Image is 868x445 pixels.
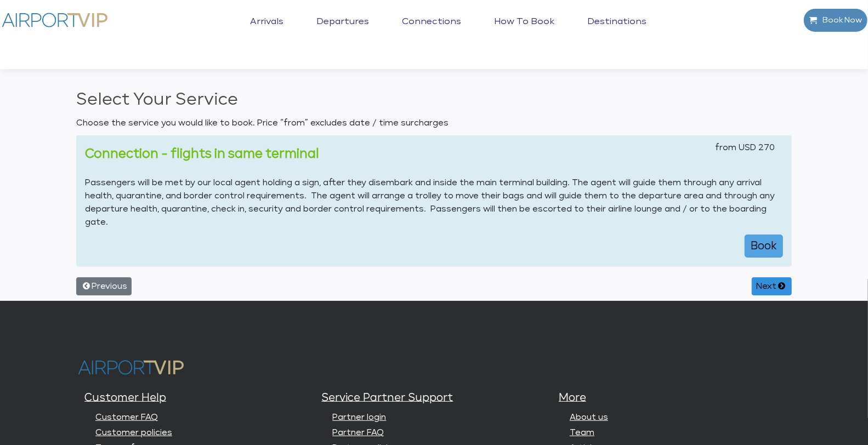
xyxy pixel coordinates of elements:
[752,277,792,296] button: Next
[85,176,783,229] p: Passengers will be met by our local agent holding a sign, after they disembark and inside the mai...
[76,356,186,379] img: Airport VIP logo
[559,390,788,406] h5: More
[399,16,464,44] a: Connections
[570,429,594,437] a: Team
[95,429,172,437] a: Customer policies
[817,9,862,32] span: Book Now
[84,390,314,406] h5: Customer Help
[85,148,319,160] a: Connection - flights in same terminal
[95,413,158,421] a: Customer FAQ
[76,88,792,112] h2: Select Your Service
[314,16,372,44] a: Departures
[76,117,792,130] p: Choose the service you would like to book. Price “from” excludes date / time surcharges
[585,16,649,44] a: Destinations
[570,413,608,421] a: About us
[333,429,384,437] a: Partner FAQ
[745,235,783,258] button: Book
[715,141,775,155] span: from USD 270
[803,8,868,32] a: Book Now
[76,277,132,296] button: Previous
[322,390,551,406] h5: Service Partner Support
[333,413,387,421] a: Partner login
[247,16,286,44] a: Arrivals
[491,16,557,44] a: How to book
